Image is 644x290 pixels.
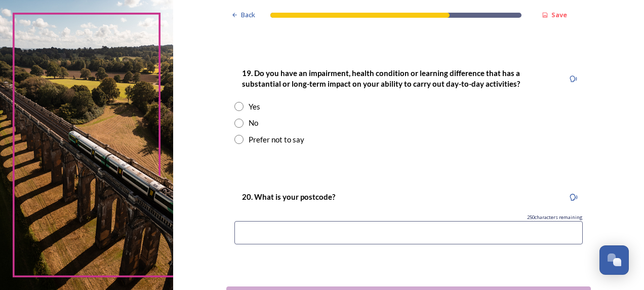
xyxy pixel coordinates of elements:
strong: 20. What is your postcode? [242,192,335,201]
span: Back [241,10,255,20]
div: Yes [249,101,260,113]
button: Open Chat [599,245,629,275]
strong: Save [551,10,567,19]
div: No [249,117,258,129]
span: 250 characters remaining [527,214,583,221]
strong: 19. Do you have an impairment, health condition or learning difference that has a substantial or ... [242,68,521,88]
div: Prefer not to say [249,134,304,146]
